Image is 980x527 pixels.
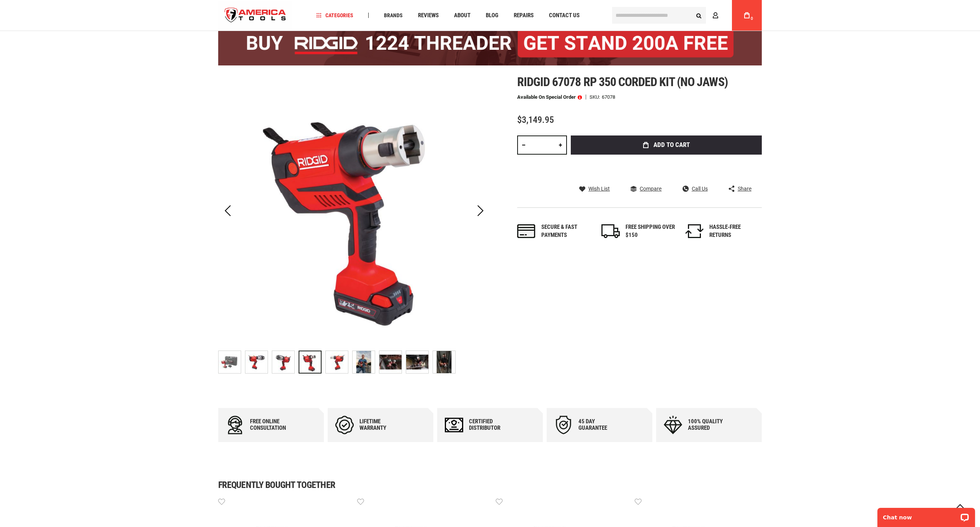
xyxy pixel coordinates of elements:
[379,351,402,373] img: RIDGID 67078 RP 350 CORDED KIT (NO JAWS)
[299,347,325,377] div: RIDGID 67078 RP 350 CORDED KIT (NO JAWS)
[602,95,615,100] div: 67078
[709,223,759,240] div: HASSLE-FREE RETURNS
[601,224,620,238] img: shipping
[245,347,272,377] div: RIDGID 67078 RP 350 CORDED KIT (NO JAWS)
[546,10,583,21] a: Contact Us
[541,223,591,240] div: Secure & fast payments
[245,351,268,373] img: RIDGID 67078 RP 350 CORDED KIT (NO JAWS)
[218,1,292,30] img: America Tools
[517,114,554,125] span: $3,149.95
[685,224,704,238] img: returns
[688,418,734,431] div: 100% quality assured
[406,347,433,377] div: RIDGID 67078 RP 350 CORDED KIT (NO JAWS)
[325,347,352,377] div: RIDGID 67078 RP 350 CORDED KIT (NO JAWS)
[313,10,357,21] a: Categories
[588,186,610,191] span: Wish List
[486,13,498,18] span: Blog
[352,347,379,377] div: RIDGID 67078 RP 350 CORDED KIT (NO JAWS)
[384,13,403,18] span: Brands
[326,351,348,373] img: RIDGID 67078 RP 350 CORDED KIT (NO JAWS)
[381,10,406,21] a: Brands
[683,185,708,192] a: Call Us
[626,223,675,240] div: FREE SHIPPING OVER $150
[579,185,610,192] a: Wish List
[218,1,292,30] a: store logo
[549,13,580,18] span: Contact Us
[653,142,690,148] span: Add to Cart
[317,13,353,18] span: Categories
[640,186,661,191] span: Compare
[691,8,706,23] button: Search
[738,186,751,191] span: Share
[578,418,624,431] div: 45 day Guarantee
[415,10,442,21] a: Reviews
[219,351,241,373] img: RIDGID 67078 RP 350 CORDED KIT (NO JAWS)
[218,480,762,489] h1: Frequently bought together
[359,418,405,431] div: Lifetime warranty
[272,351,294,373] img: RIDGID 67078 RP 350 CORDED KIT (NO JAWS)
[571,135,762,155] button: Add to Cart
[872,503,980,527] iframe: LiveChat chat widget
[433,351,455,373] img: RIDGID 67078 RP 350 CORDED KIT (NO JAWS)
[517,224,536,238] img: payments
[482,10,502,21] a: Blog
[469,418,515,431] div: Certified Distributor
[510,10,537,21] a: Repairs
[451,10,474,21] a: About
[353,351,375,373] img: RIDGID 67078 RP 350 CORDED KIT (NO JAWS)
[514,13,534,18] span: Repairs
[433,347,456,377] div: RIDGID 67078 RP 350 CORDED KIT (NO JAWS)
[218,75,237,347] div: Previous
[751,16,753,21] span: 0
[471,75,490,347] div: Next
[379,347,406,377] div: RIDGID 67078 RP 350 CORDED KIT (NO JAWS)
[272,347,299,377] div: RIDGID 67078 RP 350 CORDED KIT (NO JAWS)
[517,75,728,89] span: Ridgid 67078 rp 350 corded kit (no jaws)
[630,185,661,192] a: Compare
[218,75,490,347] img: RIDGID 67078 RP 350 CORDED KIT (NO JAWS)
[418,13,439,18] span: Reviews
[250,418,296,431] div: Free online consultation
[692,186,708,191] span: Call Us
[218,347,245,377] div: RIDGID 67078 RP 350 CORDED KIT (NO JAWS)
[590,95,602,100] strong: SKU
[517,95,582,100] p: Available on Special Order
[406,351,428,373] img: RIDGID 67078 RP 350 CORDED KIT (NO JAWS)
[454,13,470,18] span: About
[569,157,763,179] iframe: Secure express checkout frame
[218,21,762,65] img: BOGO: Buy the RIDGID® 1224 Threader (26092), get the 92467 200A Stand FREE!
